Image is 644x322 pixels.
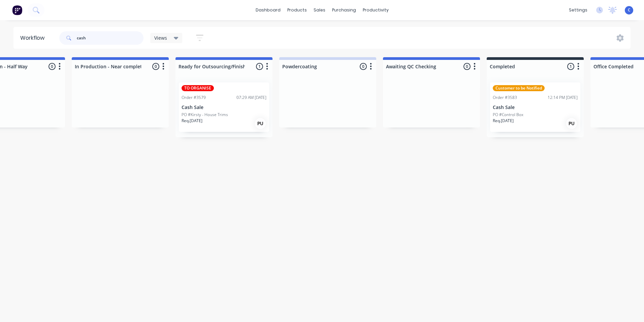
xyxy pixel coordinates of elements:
[310,5,329,15] div: sales
[493,105,578,110] p: Cash Sale
[284,5,310,15] div: products
[359,5,392,15] div: productivity
[493,112,523,118] p: PO #Control Box
[493,95,517,101] div: Order #3583
[236,95,266,101] div: 07:29 AM [DATE]
[182,85,214,91] div: TO ORGANISE
[566,118,577,129] div: PU
[329,5,359,15] div: purchasing
[77,31,143,45] input: Search for orders...
[182,112,228,118] p: PO #Kirsty - House Trims
[182,105,266,110] p: Cash Sale
[182,118,202,124] p: Req. [DATE]
[628,7,631,13] span: C
[255,118,266,129] div: PU
[493,118,514,124] p: Req. [DATE]
[252,5,284,15] a: dashboard
[566,5,591,15] div: settings
[179,82,269,132] div: TO ORGANISEOrder #357907:29 AM [DATE]Cash SalePO #Kirsty - House TrimsReq.[DATE]PU
[20,34,48,42] div: Workflow
[548,95,578,101] div: 12:14 PM [DATE]
[154,34,167,41] span: Views
[490,82,580,132] div: Customer to be NotifiedOrder #358312:14 PM [DATE]Cash SalePO #Control BoxReq.[DATE]PU
[12,5,22,15] img: Factory
[182,95,206,101] div: Order #3579
[493,85,545,91] div: Customer to be Notified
